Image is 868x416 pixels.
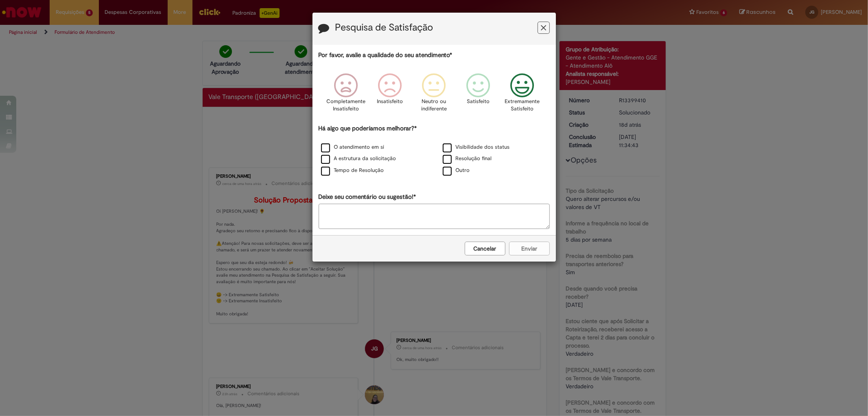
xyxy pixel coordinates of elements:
[501,67,543,123] div: Extremamente Satisfeito
[321,143,385,151] label: O atendimento em si
[319,193,416,201] label: Deixe seu comentário ou sugestão!*
[321,167,384,174] label: Tempo de Resolução
[325,67,367,123] div: Completamente Insatisfeito
[326,98,365,113] p: Completamente Insatisfeito
[457,67,499,123] div: Satisfeito
[369,67,411,123] div: Insatisfeito
[319,51,453,59] label: Por favor, avalie a qualidade do seu atendimento*
[321,155,396,163] label: A estrutura da solicitação
[505,98,540,113] p: Extremamente Satisfeito
[443,143,510,151] label: Visibilidade dos status
[319,124,550,177] div: Há algo que poderíamos melhorar?*
[443,155,492,163] label: Resolução final
[413,67,455,123] div: Neutro ou indiferente
[443,167,470,174] label: Outro
[419,98,448,113] p: Neutro ou indiferente
[335,22,433,33] label: Pesquisa de Satisfação
[465,242,505,255] button: Cancelar
[467,98,490,106] p: Satisfeito
[377,98,403,106] p: Insatisfeito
